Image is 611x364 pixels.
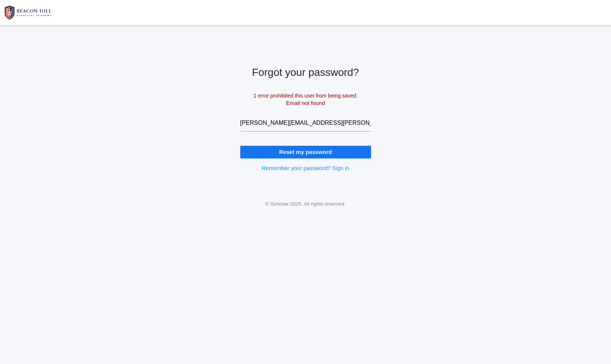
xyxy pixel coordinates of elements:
[240,93,371,99] h2: 1 error prohibited this user from being saved:
[262,165,349,171] a: Remember your password? Sign in
[240,115,371,132] input: Email address
[240,146,371,158] input: Reset my password
[240,99,371,108] li: Email not found
[240,67,371,78] h2: Forgot your password?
